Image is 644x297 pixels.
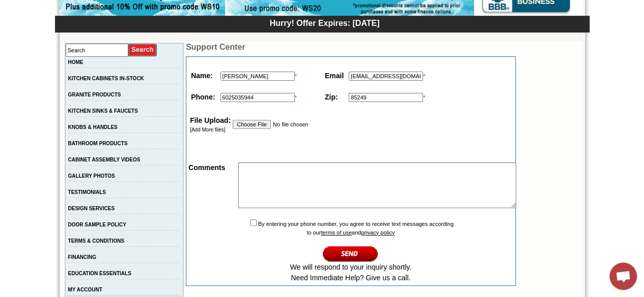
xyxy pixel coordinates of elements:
input: +1(XXX)-XXX-XXXX [220,93,295,102]
strong: Comments [188,163,225,172]
input: Continue [323,245,378,262]
a: EDUCATION ESSENTIALS [68,271,131,276]
a: [Add More files] [190,127,225,133]
td: Support Center [186,43,515,52]
a: HOME [68,59,83,65]
a: CABINET ASSEMBLY VIDEOS [68,157,141,162]
a: KNOBS & HANDLES [68,124,118,130]
span: We will respond to your inquiry shortly. Need Immediate Help? Give us a call. [290,263,411,282]
a: TESTIMONIALS [68,189,106,195]
strong: File Upload: [190,116,231,124]
a: KITCHEN SINKS & FAUCETS [68,108,138,114]
a: GRANITE PRODUCTS [68,92,121,97]
td: By entering your phone number, you agree to receive text messages according to our and [187,217,514,284]
div: Hurry! Offer Expires: [DATE] [60,17,590,28]
a: terms of use [321,229,352,236]
strong: Phone: [191,93,215,101]
strong: Name: [191,72,213,80]
a: DOOR SAMPLE POLICY [68,222,126,227]
div: Open chat [609,262,637,290]
a: MY ACCOUNT [68,287,102,292]
a: FINANCING [68,254,97,260]
strong: Email [325,72,344,80]
a: DESIGN SERVICES [68,206,115,211]
a: privacy policy [361,229,395,236]
input: Submit [128,43,157,57]
a: GALLERY PHOTOS [68,173,115,179]
strong: Zip: [325,93,338,101]
a: KITCHEN CABINETS IN-STOCK [68,76,144,81]
a: TERMS & CONDITIONS [68,238,125,244]
a: BATHROOM PRODUCTS [68,141,128,146]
